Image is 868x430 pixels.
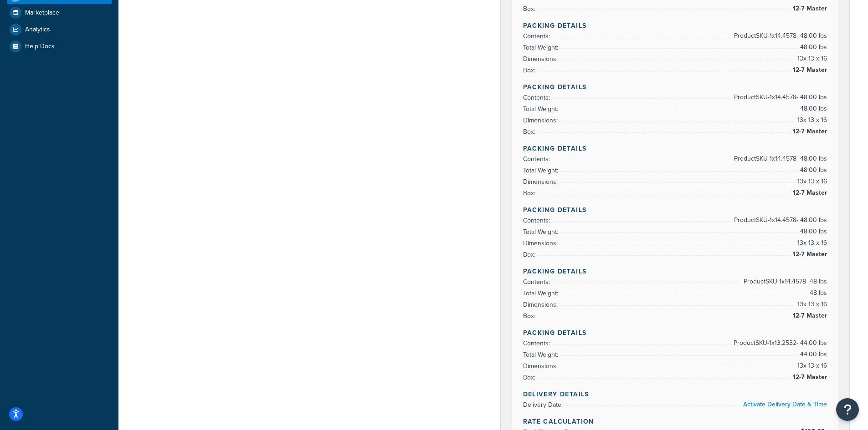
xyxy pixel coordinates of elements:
span: 48 lbs [807,288,827,298]
span: 13 x 13 x 16 [795,360,827,371]
span: Box: [523,311,538,321]
h4: Delivery Details [523,390,827,399]
span: Contents: [523,277,552,287]
span: Box: [523,373,538,382]
span: Marketplace [25,9,59,17]
h4: Packing Details [523,328,827,338]
h4: Packing Details [523,82,827,92]
span: 13 x 13 x 16 [795,53,827,64]
span: Help Docs [25,43,55,51]
span: Analytics [25,26,50,34]
span: Dimensions: [523,54,560,64]
h4: Packing Details [523,144,827,153]
span: Box: [523,188,538,198]
span: 12-7 Master [791,187,827,198]
span: 48.00 lbs [798,103,827,114]
h4: Rate Calculation [523,417,827,426]
span: 13 x 13 x 16 [795,238,827,248]
span: Total Weight: [523,350,560,359]
span: 44.00 lbs [798,349,827,360]
span: Box: [523,66,538,75]
h4: Packing Details [523,21,827,30]
span: 12-7 Master [791,65,827,76]
span: Dimensions: [523,300,560,309]
span: 12-7 Master [791,3,827,14]
span: Product SKU-1 x 14.4578 - 48.00 lbs [732,153,827,164]
span: Contents: [523,31,552,41]
span: Dimensions: [523,361,560,371]
span: 12-7 Master [791,310,827,321]
span: Dimensions: [523,177,560,187]
span: Product SKU-1 x 13.2532 - 44.00 lbs [731,338,827,349]
span: Total Weight: [523,288,560,298]
span: Product SKU-1 x 14.4578 - 48 lbs [741,276,827,287]
span: Dimensions: [523,238,560,248]
span: Contents: [523,93,552,102]
span: Delivery Date: [523,400,565,410]
span: 48.00 lbs [798,226,827,237]
h4: Packing Details [523,205,827,215]
span: Contents: [523,154,552,164]
span: Total Weight: [523,104,560,114]
span: 12-7 Master [791,126,827,137]
span: Dimensions: [523,116,560,125]
span: 48.00 lbs [798,165,827,176]
span: Box: [523,4,538,14]
button: Open Resource Center [836,398,859,421]
span: Total Weight: [523,43,560,52]
span: Product SKU-1 x 14.4578 - 48.00 lbs [732,92,827,103]
span: Product SKU-1 x 14.4578 - 48.00 lbs [732,215,827,226]
a: Help Docs [7,38,112,55]
span: 13 x 13 x 16 [795,299,827,310]
h4: Packing Details [523,267,827,276]
span: 12-7 Master [791,249,827,260]
span: 12-7 Master [791,372,827,383]
span: Total Weight: [523,227,560,237]
span: Contents: [523,216,552,225]
a: Analytics [7,21,112,38]
span: 13 x 13 x 16 [795,115,827,126]
a: Marketplace [7,5,112,21]
a: Activate Delivery Date & Time [743,400,827,409]
span: 48.00 lbs [798,42,827,53]
span: Total Weight: [523,166,560,175]
span: Contents: [523,339,552,348]
span: Box: [523,127,538,137]
span: 13 x 13 x 16 [795,176,827,187]
span: Box: [523,250,538,259]
span: Product SKU-1 x 14.4578 - 48.00 lbs [732,30,827,41]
